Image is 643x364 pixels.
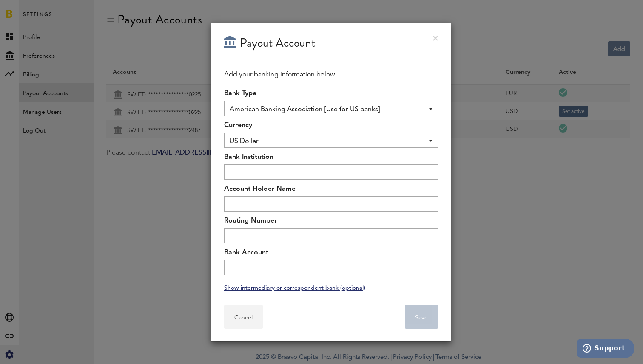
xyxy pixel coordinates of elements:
span: US Dollar [230,134,424,149]
img: 63.png [224,36,236,48]
div: Add your banking information below. [224,70,438,80]
label: Bank Institution [224,152,273,162]
label: Bank Type [224,88,256,99]
label: Account Holder Name [224,184,296,194]
span: American Banking Association [Use for US banks] [230,102,424,117]
a: Show intermediary or correspondent bank (optional) [224,285,365,291]
label: Currency [224,120,252,130]
label: Routing Number [224,216,277,226]
div: Payout Account [240,36,316,50]
label: Bank Account [224,248,268,258]
button: Save [405,305,438,329]
iframe: Opens a widget where you can find more information [577,339,634,360]
button: Cancel [224,305,263,329]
